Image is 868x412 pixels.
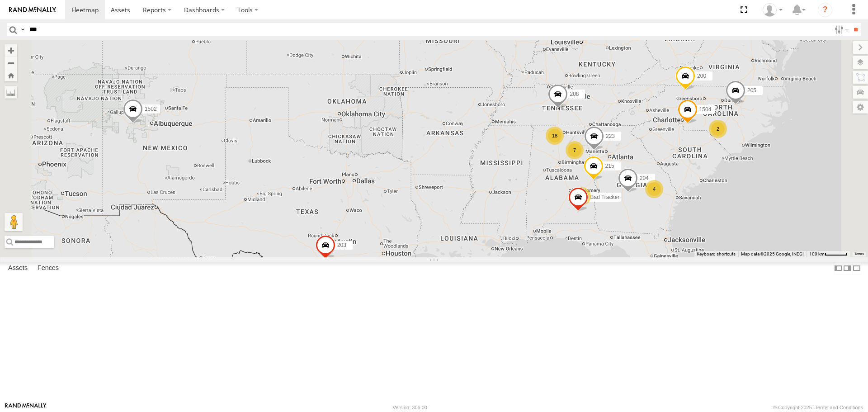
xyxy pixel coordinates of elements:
label: Fences [33,262,63,275]
span: 1502 [145,106,157,113]
div: EDWARD EDMONDSON [759,3,786,17]
span: 100 km [809,251,825,256]
label: Search Query [19,23,26,36]
button: Keyboard shortcuts [697,251,736,257]
div: 18 [546,127,564,145]
span: 1504 [699,106,712,113]
span: 204 [640,175,649,181]
span: 223 [606,133,615,139]
button: Zoom out [5,57,17,69]
span: 215 [605,163,614,170]
label: Hide Summary Table [852,262,861,275]
span: 208 [570,91,579,98]
label: Dock Summary Table to the Left [834,262,843,275]
a: Visit our Website [5,403,47,412]
div: Version: 306.00 [393,405,427,410]
span: 205 [747,88,756,94]
button: Map Scale: 100 km per 46 pixels [807,251,850,257]
div: © Copyright 2025 - [773,405,863,410]
button: Zoom in [5,44,17,57]
span: Map data ©2025 Google, INEGI [741,251,804,256]
label: Dock Summary Table to the Right [843,262,852,275]
div: 4 [645,180,663,198]
i: ? [818,3,832,17]
div: 7 [566,141,584,159]
a: Terms and Conditions [815,405,863,410]
a: Terms (opens in new tab) [854,252,864,256]
span: 200 [697,73,706,79]
label: Map Settings [853,101,868,114]
label: Assets [4,262,32,275]
span: 203 [337,242,346,248]
img: rand-logo.svg [9,7,56,13]
button: Drag Pegman onto the map to open Street View [5,213,23,231]
button: Zoom Home [5,69,17,81]
label: Search Filter Options [831,23,850,36]
label: Measure [5,86,17,99]
div: 2 [709,120,727,138]
span: Bad Tracker [590,194,619,201]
